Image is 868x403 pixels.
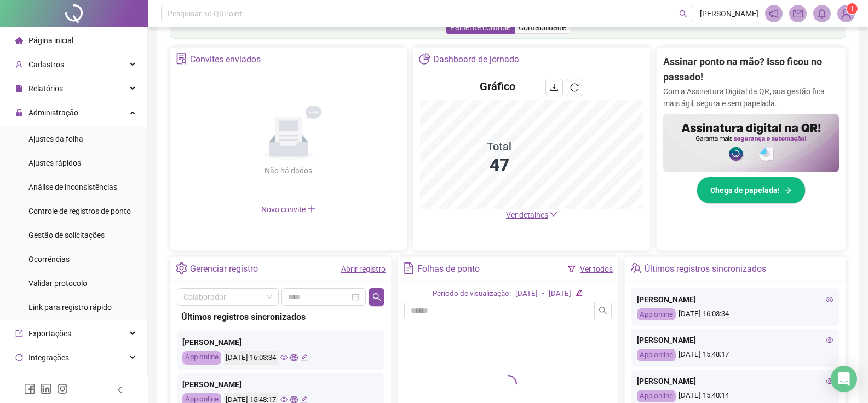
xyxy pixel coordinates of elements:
[15,37,23,44] span: home
[784,186,792,194] span: arrow-right
[793,9,803,19] span: mail
[224,351,278,365] div: [DATE] 16:03:34
[637,349,833,361] div: [DATE] 15:48:17
[290,354,297,361] span: global
[28,279,87,288] span: Validar protocolo
[549,288,571,300] div: [DATE]
[663,114,839,172] img: banner%2F02c71560-61a6-44d4-94b9-c8ab97240462.png
[15,85,23,92] span: file
[28,60,64,69] span: Cadastros
[838,5,854,22] img: 89436
[515,288,538,300] div: [DATE]
[57,383,68,394] span: instagram
[28,207,131,215] span: Controle de registros de ponto
[28,231,105,240] span: Gestão de solicitações
[550,211,557,218] span: down
[519,23,566,32] span: Contabilidade
[280,354,288,361] span: eye
[831,366,857,392] div: Open Intercom Messenger
[506,211,557,219] a: Ver detalhes down
[570,83,579,92] span: reload
[28,135,83,143] span: Ajustes da folha
[403,262,415,274] span: file-text
[182,351,221,365] div: App online
[850,5,854,13] span: 1
[417,260,480,278] div: Folhas de ponto
[637,375,833,387] div: [PERSON_NAME]
[419,53,430,65] span: pie-chart
[630,262,642,274] span: team
[15,61,23,68] span: user-add
[176,53,187,65] span: solution
[280,396,288,403] span: eye
[28,255,70,264] span: Ocorrências
[28,108,78,117] span: Administração
[817,9,827,19] span: bell
[116,386,124,394] span: left
[450,23,510,32] span: Painel de controle
[190,50,261,69] div: Convites enviados
[301,396,308,403] span: edit
[176,262,187,274] span: setting
[433,50,519,69] div: Dashboard de jornada
[568,265,576,273] span: filter
[499,375,517,393] span: loading
[637,308,833,321] div: [DATE] 16:03:34
[28,84,63,93] span: Relatórios
[41,383,51,394] span: linkedin
[24,383,35,394] span: facebook
[238,165,339,177] div: Não há dados
[433,288,511,300] div: Período de visualização:
[576,289,583,296] span: edit
[550,83,559,92] span: download
[826,296,833,303] span: eye
[480,79,515,94] h4: Gráfico
[190,260,258,278] div: Gerenciar registro
[15,330,23,337] span: export
[261,205,316,214] span: Novo convite
[663,54,839,85] h2: Assinar ponto na mão? Isso ficou no passado!
[637,349,676,361] div: App online
[341,265,386,273] a: Abrir registro
[506,211,548,219] span: Ver detalhes
[826,336,833,344] span: eye
[290,396,297,403] span: global
[710,184,780,196] span: Chega de papelada!
[15,109,23,116] span: lock
[599,306,607,315] span: search
[697,177,806,204] button: Chega de papelada!
[28,183,117,191] span: Análise de inconsistências
[826,377,833,385] span: eye
[182,336,379,348] div: [PERSON_NAME]
[700,8,758,20] span: [PERSON_NAME]
[301,354,308,361] span: edit
[181,310,380,324] div: Últimos registros sincronizados
[28,329,71,338] span: Exportações
[28,303,112,312] span: Link para registro rápido
[182,378,379,390] div: [PERSON_NAME]
[372,293,381,301] span: search
[679,10,687,18] span: search
[645,260,766,278] div: Últimos registros sincronizados
[637,294,833,306] div: [PERSON_NAME]
[637,334,833,346] div: [PERSON_NAME]
[15,354,23,361] span: sync
[28,36,73,45] span: Página inicial
[542,288,544,300] div: -
[637,308,676,321] div: App online
[580,265,613,273] a: Ver todos
[663,85,839,109] p: Com a Assinatura Digital da QR, sua gestão fica mais ágil, segura e sem papelada.
[847,3,858,14] sup: Atualize o seu contato no menu Meus Dados
[28,353,69,362] span: Integrações
[637,390,833,402] div: [DATE] 15:40:14
[28,159,81,167] span: Ajustes rápidos
[637,390,676,402] div: App online
[769,9,779,19] span: notification
[307,205,316,213] span: plus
